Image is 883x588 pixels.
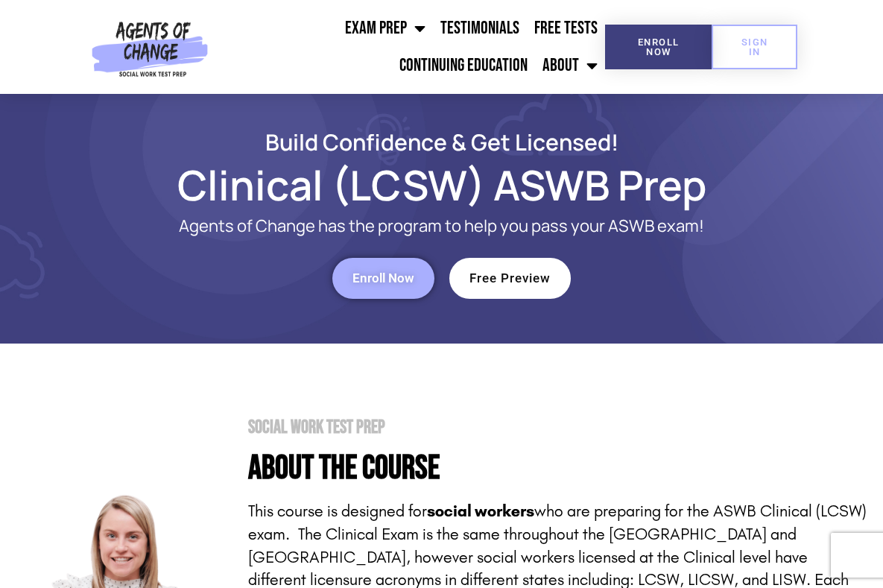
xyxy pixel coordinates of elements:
[629,37,688,57] span: Enroll Now
[449,258,571,299] a: Free Preview
[535,47,605,84] a: About
[332,258,434,299] a: Enroll Now
[338,10,433,47] a: Exam Prep
[712,25,797,69] a: SIGN IN
[527,10,605,47] a: Free Tests
[352,272,414,285] span: Enroll Now
[433,10,527,47] a: Testimonials
[392,47,535,84] a: Continuing Education
[469,272,551,285] span: Free Preview
[214,10,605,84] nav: Menu
[427,502,534,521] strong: social workers
[605,25,712,69] a: Enroll Now
[735,37,773,57] span: SIGN IN
[37,168,846,202] h1: Clinical (LCSW) ASWB Prep
[97,217,786,235] p: Agents of Change has the program to help you pass your ASWB exam!
[248,418,867,437] h2: Social Work Test Prep
[37,131,846,153] h2: Build Confidence & Get Licensed!
[248,452,867,485] h4: About the Course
